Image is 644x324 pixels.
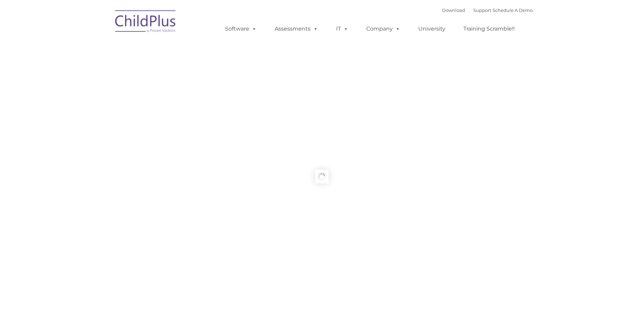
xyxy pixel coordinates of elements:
[493,7,533,13] a: Schedule A Demo
[268,22,325,36] a: Assessments
[473,7,491,13] a: Support
[218,22,263,36] a: Software
[112,5,180,39] img: ChildPlus by Procare Solutions
[457,22,521,36] a: Training Scramble!!
[360,22,407,36] a: Company
[442,7,465,13] a: Download
[329,22,355,36] a: IT
[411,22,452,36] a: University
[442,7,533,13] font: |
